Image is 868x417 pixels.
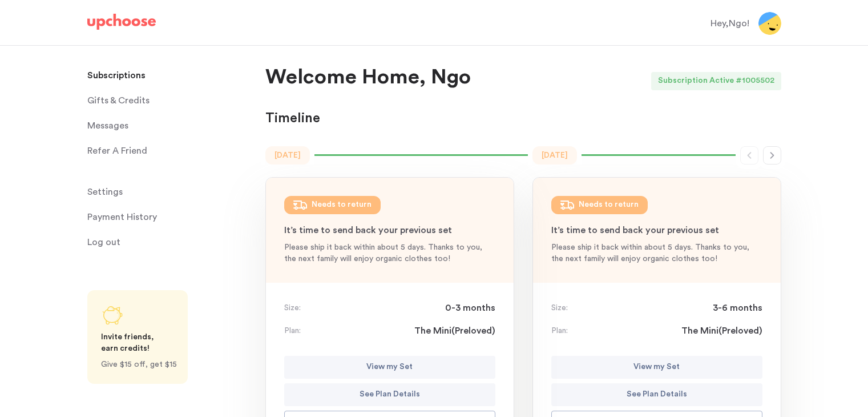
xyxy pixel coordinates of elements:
p: See Plan Details [627,388,687,402]
button: View my Set [551,356,762,379]
p: Payment History [87,206,157,228]
p: Timeline [265,110,320,128]
p: See Plan Details [360,388,420,402]
p: Please ship it back within about 5 days. Thanks to you, the next family will enjoy organic clothe... [551,242,762,264]
a: Messages [87,114,252,137]
p: View my Set [366,360,413,374]
p: Please ship it back within about 5 days. Thanks to you, the next family will enjoy organic clothe... [284,242,495,264]
time: [DATE] [265,146,310,165]
time: [DATE] [532,146,577,165]
p: Subscriptions [87,64,146,87]
div: Subscription Active [651,72,736,90]
div: Needs to return [579,198,639,212]
span: Messages [87,114,128,137]
div: # 1005502 [736,72,781,90]
button: See Plan Details [551,383,762,406]
a: Share UpChoose [87,290,188,384]
a: UpChoose [87,14,156,35]
span: 0-3 months [445,301,495,315]
p: View my Set [633,360,680,374]
p: Plan: [551,325,568,336]
p: Plan: [284,325,301,336]
div: Hey, Ngo ! [710,17,749,30]
p: Size: [551,302,568,314]
span: Log out [87,231,120,254]
p: Welcome Home, Ngo [265,64,471,91]
a: Gifts & Credits [87,89,252,112]
a: Settings [87,181,252,203]
a: Log out [87,231,252,254]
button: See Plan Details [284,383,495,406]
span: 3-6 months [713,301,762,315]
div: Needs to return [312,198,372,212]
button: View my Set [284,356,495,379]
span: The Mini ( Preloved ) [414,324,495,338]
p: It’s time to send back your previous set [284,223,495,237]
span: Settings [87,181,123,203]
a: Refer A Friend [87,139,252,162]
a: Subscriptions [87,64,252,87]
span: The Mini ( Preloved ) [681,324,762,338]
p: Size: [284,302,301,314]
img: UpChoose [87,14,156,30]
p: Refer A Friend [87,139,147,162]
a: Payment History [87,206,252,228]
span: Gifts & Credits [87,89,150,112]
p: It’s time to send back your previous set [551,223,762,237]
